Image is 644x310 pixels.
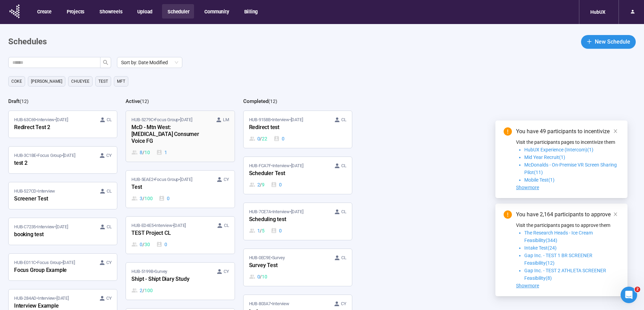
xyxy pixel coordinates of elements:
span: HUB-5279C • Focus Group • [131,116,192,123]
span: CL [224,222,229,229]
div: booking test [14,230,90,239]
time: [DATE] [63,260,75,265]
span: / [142,195,144,202]
span: LM [223,116,229,123]
div: 1 [249,227,265,234]
span: Coke [11,78,22,85]
div: 2 [131,287,152,294]
span: Sort by: Date Modified [121,57,178,68]
span: 5 [262,227,265,234]
span: / [142,287,144,294]
span: ( 12 ) [140,99,149,104]
div: Shipt - Shipt Diary Study [131,275,207,284]
time: [DATE] [291,117,303,122]
span: close [613,129,618,134]
a: HUB-0EC9E•Survey CLSurvey Test0 / 10 [244,249,352,286]
span: / [142,149,144,156]
button: search [100,57,111,68]
span: HUB-7CE7A • Interview • [249,208,303,215]
span: The Research Heads - Ice Cream Feasibility(344) [524,230,593,243]
span: HUB-C7235 • Interview • [14,223,68,230]
time: [DATE] [180,117,192,122]
div: Survey Test [249,261,325,270]
button: Showreels [94,4,127,19]
span: HUB-63C69 • Interview • [14,116,68,123]
span: CL [341,162,346,169]
div: TEST Project CL [131,229,207,238]
div: 8 [131,149,150,156]
a: HUB-5199B•Survey CYShipt - Shipt Diary Study2 / 100 [126,263,234,300]
span: New Schedule [595,37,630,46]
span: Chueyee [71,78,89,85]
div: 0 [159,195,170,202]
span: HUB-0EC9E • Survey [249,254,285,261]
div: Scheduling test [249,215,325,224]
a: HUB-5EAE2•Focus Group•[DATE] CYTest3 / 1000 [126,171,234,208]
div: test 2 [14,159,90,168]
span: HUB-9158B • Interview • [249,116,303,123]
span: HUB-ED4E5 • Interview • [131,222,186,229]
span: McDonalds - On-Premise VR Screen Sharing Pilot(11) [524,162,617,175]
div: Test [131,183,207,192]
div: Redirect test [249,123,325,132]
span: 22 [262,135,267,142]
span: HUB-5EAE2 • Focus Group • [131,176,192,183]
span: CL [107,116,112,123]
span: CY [224,268,229,275]
span: CL [341,208,346,215]
span: CL [341,254,346,261]
span: / [260,135,262,142]
span: CL [341,116,346,123]
span: / [260,181,262,188]
div: McD - Mtn West: [MEDICAL_DATA] Consumer Voice FG [131,123,207,146]
div: 0 [131,241,150,248]
time: [DATE] [291,163,303,168]
p: Visit the participants pages to approve them [516,221,619,229]
span: CY [224,176,229,183]
div: 0 [271,181,282,188]
a: HUB-7CE7A•Interview•[DATE] CLScheduling test1 / 50 [244,203,352,240]
span: HubUX Experience (Intercom)(1) [524,147,593,152]
a: HUB-E011C•Focus Group•[DATE] CYFocus Group Example [9,254,117,280]
span: HUB-3C1BE • Focus Group • [14,152,75,159]
span: exclamation-circle [504,210,512,219]
a: HUB-C7235•Interview•[DATE] CLbooking test [9,218,117,245]
span: / [260,273,262,280]
div: You have 2,164 participants to approve [516,210,619,219]
div: Redirect Test 2 [14,123,90,132]
span: Mid Year Recruit(1) [524,154,565,160]
button: Billing [239,4,263,19]
a: HUB-5279C•Focus Group•[DATE] LMMcD - Mtn West: [MEDICAL_DATA] Consumer Voice FG8 / 101 [126,111,234,162]
span: TEst [98,78,108,85]
span: [PERSON_NAME] [31,78,62,85]
span: 10 [144,149,150,156]
span: 9 [262,181,265,188]
time: [DATE] [56,224,68,229]
time: [DATE] [173,223,186,228]
div: 0 [249,273,267,280]
div: You have 49 participants to incentivize [516,127,619,136]
time: [DATE] [56,296,69,301]
div: 2 [249,181,265,188]
span: HUB-FCA7F • Interview • [249,162,303,169]
span: HUB-527CD • Interview [14,188,55,195]
div: HubUX [586,5,610,19]
span: CY [106,259,112,266]
span: CY [341,300,346,307]
span: HUB-5199B • Survey [131,268,167,275]
span: / [260,227,262,234]
h1: Schedules [8,35,47,48]
span: plus [587,39,592,44]
span: CY [106,152,112,159]
span: / [142,241,144,248]
span: MFT [117,78,125,85]
span: Showmore [516,283,539,288]
span: HUB-E011C • Focus Group • [14,259,75,266]
time: [DATE] [180,177,192,182]
button: plusNew Schedule [581,35,636,49]
p: Visit the participants pages to incentivize them [516,138,619,146]
div: 0 [273,135,285,142]
span: search [103,60,108,65]
button: Scheduler [162,4,194,19]
a: HUB-ED4E5•Interview•[DATE] CLTEST Project CL0 / 300 [126,217,234,254]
